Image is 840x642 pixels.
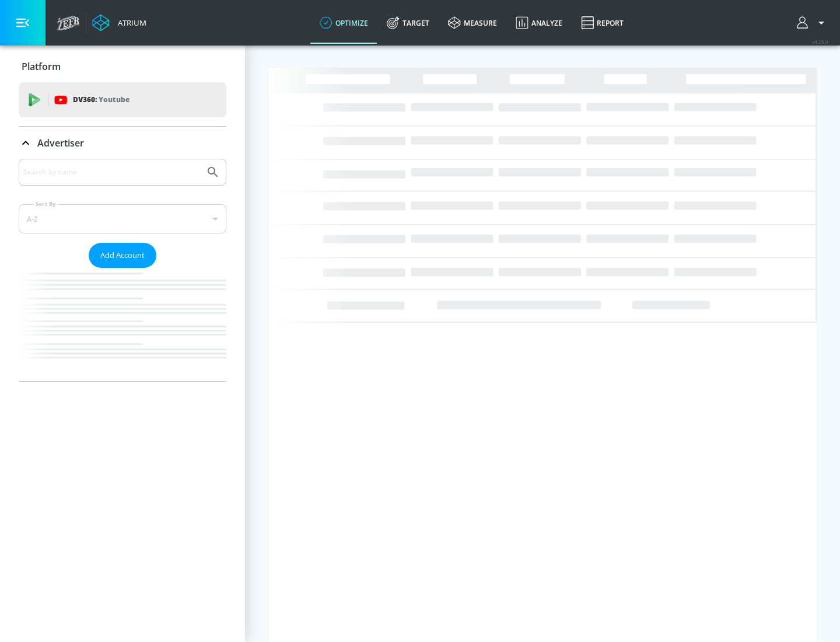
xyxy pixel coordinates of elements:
div: Advertiser [19,159,226,381]
div: Atrium [113,18,146,28]
a: Atrium [92,14,146,32]
p: DV360: [73,93,129,106]
div: A-Z [19,204,226,233]
div: DV360: Youtube [19,82,226,117]
a: Report [572,2,633,44]
a: optimize [310,2,377,44]
a: measure [439,2,506,44]
nav: list of Advertiser [19,268,226,381]
p: Advertiser [37,137,84,149]
p: Platform [22,60,61,73]
button: Add Account [89,243,156,268]
div: Platform [19,50,226,83]
a: Target [377,2,439,44]
p: Youtube [99,93,129,106]
a: Analyze [506,2,572,44]
span: Add Account [100,249,145,262]
input: Search by name [23,165,200,180]
label: Sort By [33,200,58,208]
span: v 4.25.4 [812,39,828,45]
div: Advertiser [19,127,226,159]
